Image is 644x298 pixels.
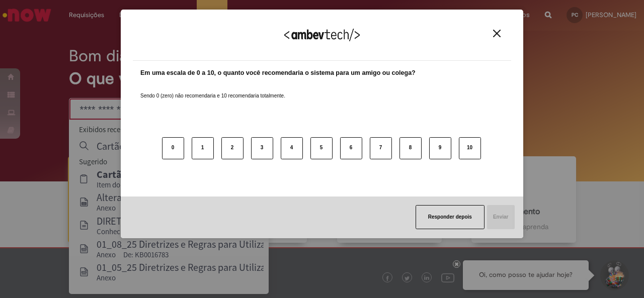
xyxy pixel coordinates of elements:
button: 0 [162,137,184,159]
button: 8 [399,137,422,159]
button: 7 [370,137,392,159]
label: Sendo 0 (zero) não recomendaria e 10 recomendaria totalmente. [140,80,285,100]
label: Em uma escala de 0 a 10, o quanto você recomendaria o sistema para um amigo ou colega? [140,68,416,78]
img: Logo Ambevtech [284,29,360,41]
button: 5 [310,137,333,159]
button: 4 [281,137,303,159]
button: Close [490,29,504,38]
button: 6 [340,137,362,159]
img: Close [493,30,501,37]
button: 9 [429,137,451,159]
button: 1 [192,137,214,159]
button: 3 [251,137,273,159]
button: 10 [459,137,481,159]
button: Responder depois [416,205,485,229]
button: 2 [221,137,244,159]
